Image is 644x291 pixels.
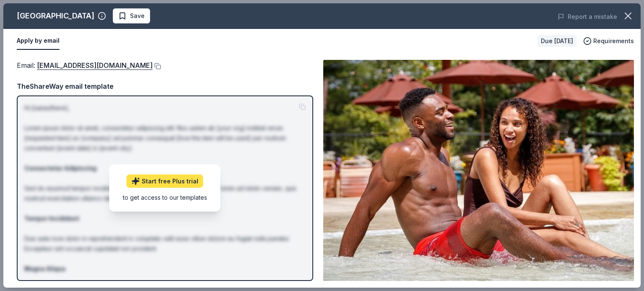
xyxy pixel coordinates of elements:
button: Apply by email [17,32,60,50]
button: Report a mistake [558,12,617,22]
div: [GEOGRAPHIC_DATA] [17,9,94,23]
strong: Magna Aliqua [24,265,65,272]
strong: Tempor Incididunt [24,215,79,222]
div: TheShareWay email template [17,81,313,92]
span: Requirements [593,36,634,46]
a: [EMAIL_ADDRESS][DOMAIN_NAME] [37,60,153,71]
span: Save [130,11,145,21]
a: Start free Plus trial [127,175,203,188]
strong: Consectetur Adipiscing [24,165,96,172]
span: Email : [17,61,153,70]
button: Requirements [583,36,634,46]
img: Image for Chula Vista Resort [323,60,634,281]
div: Due [DATE] [538,35,576,47]
div: to get access to our templates [123,193,207,202]
button: Save [113,8,150,23]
